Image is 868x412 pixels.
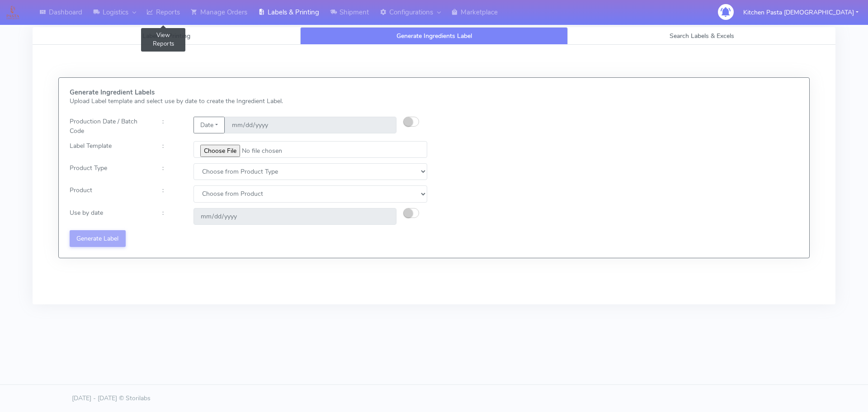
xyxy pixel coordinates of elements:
[63,163,156,180] div: Product Type
[156,208,186,225] div: :
[63,208,156,225] div: Use by date
[33,27,835,45] ul: Tabs
[63,185,156,202] div: Product
[156,117,186,136] div: :
[193,117,225,133] button: Date
[670,32,734,40] span: Search Labels & Excels
[63,141,156,158] div: Label Template
[63,117,156,136] div: Production Date / Batch Code
[156,185,186,202] div: :
[70,230,126,247] button: Generate Label
[70,89,427,96] h5: Generate Ingredient Labels
[736,3,865,22] button: Kitchen Pasta [DEMOGRAPHIC_DATA]
[142,32,190,40] span: Labels & Printing
[156,163,186,180] div: :
[396,32,472,40] span: Generate Ingredients Label
[156,141,186,158] div: :
[70,96,427,106] p: Upload Label template and select use by date to create the Ingredient Label.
